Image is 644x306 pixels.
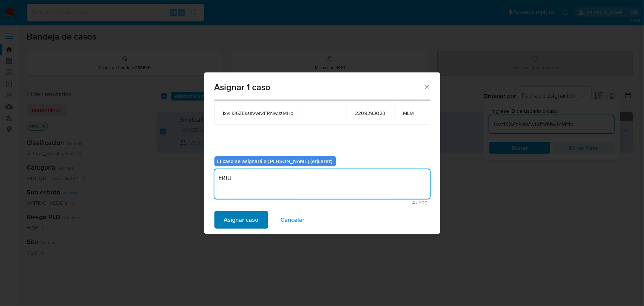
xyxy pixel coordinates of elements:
[281,212,305,228] span: Cancelar
[217,200,428,205] span: Máximo 500 caracteres
[271,211,314,229] button: Cancelar
[217,157,333,165] b: El caso se asignará a [PERSON_NAME] (erjuarez)
[403,110,414,116] span: MLM
[214,83,424,92] span: Asignar 1 caso
[224,212,259,228] span: Asignar caso
[423,84,430,90] button: Cerrar ventana
[214,169,430,199] textarea: EPJU
[223,110,294,116] span: lxvH36ZEkssVwr2FRNwJzMHb
[355,110,386,116] span: 2209293023
[204,72,440,234] div: assign-modal
[214,211,268,229] button: Asignar caso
